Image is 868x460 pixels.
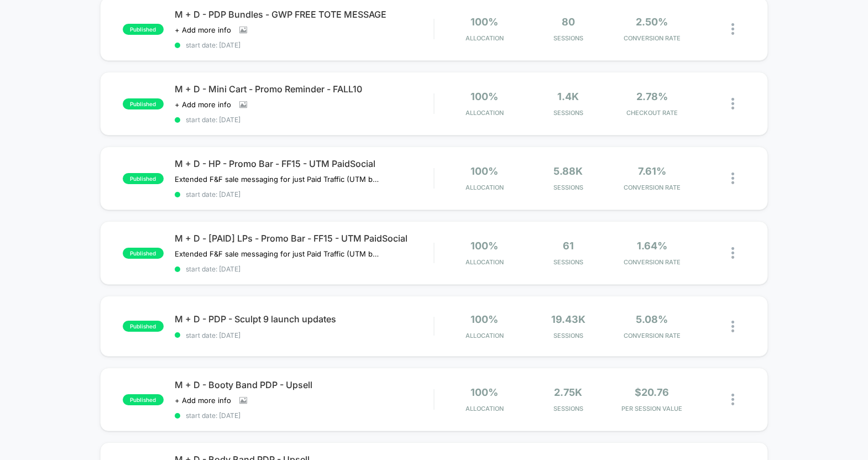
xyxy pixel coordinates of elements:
span: 2.75k [554,386,582,398]
span: M + D - Booty Band PDP - Upsell [175,379,434,390]
span: published [123,24,164,35]
span: 61 [563,240,574,252]
span: Allocation [466,34,504,42]
span: M + D - HP - Promo Bar - FF15 - UTM PaidSocial [175,158,434,169]
span: 100% [470,91,498,102]
span: 100% [470,165,498,177]
span: M + D - PDP Bundles - GWP FREE TOTE MESSAGE [175,9,434,20]
span: Sessions [529,184,607,191]
img: close [731,172,734,184]
span: start date: [DATE] [175,41,434,49]
span: CHECKOUT RATE [613,109,691,117]
span: M + D - Mini Cart - Promo Reminder - FALL10 [175,83,434,95]
span: M + D - PDP - Sculpt 9 launch updates [175,313,434,325]
img: close [731,321,734,332]
span: 5.08% [636,313,668,325]
span: Sessions [529,34,607,42]
span: CONVERSION RATE [613,258,691,266]
span: Sessions [529,332,607,339]
span: 1.64% [637,240,667,252]
span: CONVERSION RATE [613,332,691,339]
span: CONVERSION RATE [613,184,691,191]
img: close [731,247,734,259]
span: 2.78% [636,91,668,102]
span: 80 [562,16,575,28]
span: + Add more info [175,100,231,109]
span: 100% [470,240,498,252]
span: Allocation [466,405,504,412]
span: start date: [DATE] [175,116,434,124]
span: published [123,321,164,332]
img: close [731,394,734,405]
span: start date: [DATE] [175,265,434,273]
span: + Add more info [175,396,231,405]
span: Sessions [529,258,607,266]
span: 7.61% [638,165,666,177]
span: 100% [470,313,498,325]
span: Sessions [529,109,607,117]
span: published [123,173,164,184]
span: 1.4k [557,91,579,102]
span: Extended F&F sale messaging for just Paid Traffic (UTM based targeting) on HP, PDP, Collection pages [175,175,380,184]
span: 19.43k [551,313,585,325]
span: 100% [470,386,498,398]
span: 5.88k [553,165,583,177]
span: Allocation [466,109,504,117]
span: start date: [DATE] [175,190,434,198]
span: 100% [470,16,498,28]
span: start date: [DATE] [175,411,434,420]
img: close [731,98,734,109]
span: published [123,248,164,259]
span: Allocation [466,258,504,266]
span: Sessions [529,405,607,412]
span: CONVERSION RATE [613,34,691,42]
span: 2.50% [636,16,668,28]
span: M + D - [PAID] LPs - Promo Bar - FF15 - UTM PaidSocial [175,233,434,244]
span: Allocation [466,184,504,191]
span: start date: [DATE] [175,331,434,339]
img: close [731,23,734,35]
span: $20.76 [635,386,669,398]
span: Allocation [466,332,504,339]
span: published [123,98,164,109]
span: Extended F&F sale messaging for just Paid Traffic (UTM based targeting on key LPs) [175,249,380,258]
span: PER SESSION VALUE [613,405,691,412]
span: + Add more info [175,25,231,34]
span: published [123,394,164,405]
